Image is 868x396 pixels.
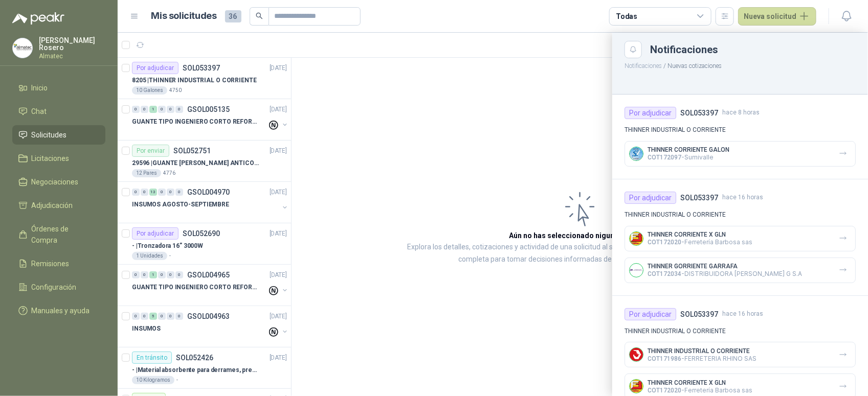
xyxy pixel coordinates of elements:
[630,380,643,393] img: Company Logo
[32,223,96,246] span: Órdenes de Compra
[630,232,643,245] img: Company Logo
[32,305,90,316] span: Manuales y ayuda
[648,238,752,246] p: - Ferretería Barbosa sas
[680,107,718,119] h4: SOL053397
[12,125,105,145] a: Solicitudes
[680,309,718,320] h4: SOL053397
[12,78,105,98] a: Inicio
[12,196,105,215] a: Adjudicación
[39,37,105,51] p: [PERSON_NAME] Rosero
[680,192,718,203] h4: SOL053397
[32,282,77,293] span: Configuración
[32,258,70,269] span: Remisiones
[722,108,760,118] span: hace 8 horas
[12,219,105,250] a: Órdenes de Compra
[616,11,637,22] div: Todas
[256,12,263,19] span: search
[32,106,47,117] span: Chat
[12,254,105,273] a: Remisiones
[151,9,217,24] h1: Mis solicitudes
[648,387,681,394] span: COT172020
[32,153,70,164] span: Licitaciones
[648,239,681,246] span: COT172020
[648,270,681,277] span: COT172034
[648,153,729,161] p: - Sumivalle
[648,355,756,362] p: - FERRETERIA RHINO SAS
[12,277,105,297] a: Configuración
[32,200,73,211] span: Adjudicación
[625,125,856,135] p: THINNER INDUSTRIAL O CORRIENTE
[722,193,763,202] span: hace 16 horas
[625,192,676,204] div: Por adjudicar
[12,301,105,320] a: Manuales y ayuda
[648,270,802,277] p: - DISTRIBUIDORA [PERSON_NAME] G S.A
[12,149,105,168] a: Licitaciones
[738,7,816,26] button: Nueva solicitud
[625,308,676,320] div: Por adjudicar
[32,176,79,188] span: Negociaciones
[648,146,729,153] p: THINNER CORRIENTE GALON
[12,12,64,25] img: Logo peakr
[625,327,856,336] p: THINNER INDUSTRIAL O CORRIENTE
[225,10,241,22] span: 36
[648,347,756,355] p: THINNER INDUSTRIAL O CORRIENTE
[630,348,643,361] img: Company Logo
[648,154,681,161] span: COT172097
[32,129,67,141] span: Solicitudes
[648,263,802,270] p: THINNER GORRIENTE GARRAFA
[625,210,856,220] p: THINNER INDUSTRIAL O CORRIENTE
[39,53,105,59] p: Almatec
[32,82,48,94] span: Inicio
[722,309,763,319] span: hace 16 horas
[12,102,105,121] a: Chat
[12,172,105,192] a: Negociaciones
[625,107,676,119] div: Por adjudicar
[630,264,643,277] img: Company Logo
[648,231,752,238] p: THINNER CORRIENTE X GLN
[648,386,752,394] p: - Ferretería Barbosa sas
[650,44,856,55] div: Notificaciones
[612,58,868,71] p: / Nuevas cotizaciones
[648,379,752,386] p: THINNER CORRIENTE X GLN
[648,355,681,362] span: COT171986
[625,41,642,58] button: Close
[630,147,643,160] img: Company Logo
[625,62,662,69] button: Notificaciones
[13,38,32,58] img: Company Logo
